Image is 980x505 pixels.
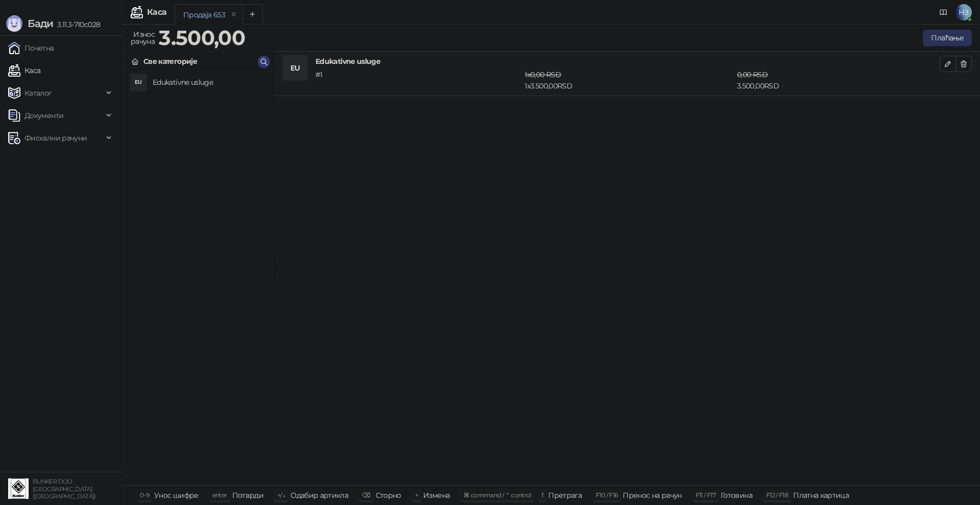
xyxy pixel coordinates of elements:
div: Готовина [721,489,752,502]
span: 3.11.3-710c028 [53,20,100,29]
div: Претрага [548,489,582,502]
span: + [415,491,418,499]
span: F12 / F18 [766,491,788,499]
strong: 3.500,00 [159,25,245,50]
span: 1 x 0,00 RSD [525,70,561,79]
div: Каса [147,8,166,16]
div: EU [130,74,146,90]
div: Платна картица [793,489,849,502]
button: Плаћање [923,30,972,46]
div: Унос шифре [154,489,199,502]
h4: Edukativne usluge [315,56,940,67]
a: Документација [935,4,951,20]
div: Потврди [232,489,264,502]
div: 1 x 3.500,00 RSD [523,69,735,91]
span: f [542,491,543,499]
span: 0-9 [140,491,149,499]
button: remove [227,10,240,19]
span: ↑/↓ [277,491,285,499]
div: Износ рачуна [129,28,157,48]
span: Бади [28,17,53,30]
span: F11 / F17 [696,491,716,499]
div: 3.500,00 RSD [735,69,942,91]
a: Каса [8,60,40,81]
span: ⌫ [362,491,370,499]
span: НЗ [955,4,972,20]
div: Све категорије [143,56,197,67]
span: F10 / F16 [596,491,618,499]
img: 64x64-companyLogo-d200c298-da26-4023-afd4-f376f589afb5.jpeg [8,478,29,499]
div: Измена [423,489,450,502]
div: grid [123,72,274,485]
span: 0,00 RSD [737,70,768,79]
span: enter [212,491,227,499]
div: Одабир артикла [290,489,348,502]
a: Почетна [8,38,54,58]
div: # 1 [313,69,523,91]
div: Продаја 653 [183,9,225,20]
img: Logo [6,15,22,32]
div: Пренос на рачун [623,489,681,502]
div: Сторно [376,489,401,502]
h4: Edukativne usluge [153,74,266,90]
button: Add tab [242,4,263,25]
span: ⌘ command / ⌃ control [463,491,531,499]
small: BUNKER DOO [GEOGRAPHIC_DATA] ([GEOGRAPHIC_DATA]) [33,478,96,500]
span: Документи [24,105,63,126]
span: Фискални рачуни [24,128,87,148]
div: EU [283,56,307,80]
span: Каталог [24,83,52,103]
